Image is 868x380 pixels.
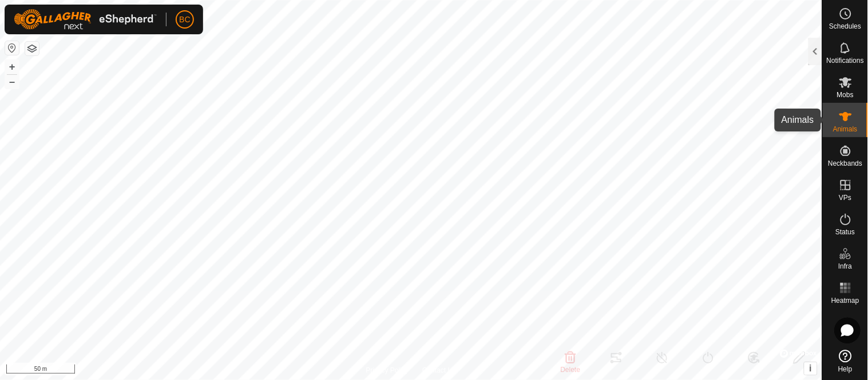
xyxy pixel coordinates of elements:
span: Animals [833,126,858,133]
button: – [5,75,19,89]
img: Gallagher Logo [14,9,157,30]
a: Help [823,345,868,377]
span: Status [835,229,855,235]
span: Infra [838,263,852,270]
button: + [5,60,19,74]
span: Heatmap [831,297,859,304]
span: Notifications [827,57,864,64]
span: Mobs [837,91,854,98]
a: Privacy Policy [366,365,409,375]
button: Reset Map [5,41,19,55]
span: i [810,363,812,373]
button: Map Layers [25,42,39,55]
span: Help [838,366,853,373]
a: Contact Us [422,365,456,375]
span: VPs [839,194,851,201]
span: Neckbands [828,160,862,167]
button: i [804,362,817,375]
span: Schedules [829,23,861,30]
span: BC [179,14,190,26]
